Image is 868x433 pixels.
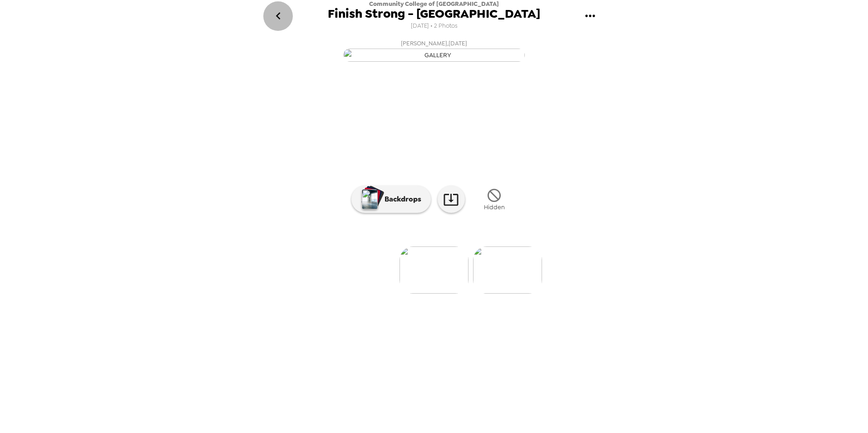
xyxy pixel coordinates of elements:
span: [PERSON_NAME] , [DATE] [401,38,467,49]
button: gallery menu [575,1,605,31]
p: Backdrops [380,194,421,205]
button: Backdrops [351,186,431,213]
span: [DATE] • 2 Photos [411,20,458,32]
img: gallery [473,246,542,294]
span: Finish Strong - [GEOGRAPHIC_DATA] [328,8,540,20]
button: [PERSON_NAME],[DATE] [252,35,616,64]
img: gallery [343,49,525,62]
button: go back [263,1,293,31]
button: Hidden [472,182,517,216]
img: gallery [399,246,469,294]
span: Hidden [484,203,505,211]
